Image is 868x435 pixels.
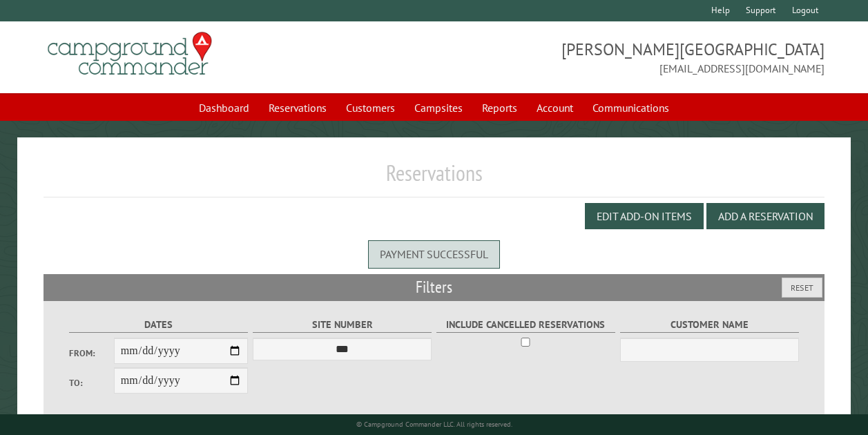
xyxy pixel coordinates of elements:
button: Add a Reservation [706,203,824,229]
span: [PERSON_NAME][GEOGRAPHIC_DATA] [EMAIL_ADDRESS][DOMAIN_NAME] [434,38,825,77]
label: Customer Name [620,317,799,333]
button: Reset [782,278,822,298]
div: Payment successful [368,240,500,268]
a: Customers [338,95,403,121]
label: To: [69,376,114,389]
label: Dates [69,317,248,333]
h1: Reservations [44,159,824,197]
label: From: [69,347,114,360]
a: Account [528,95,581,121]
a: Reports [474,95,525,121]
img: Campground Commander [44,27,216,81]
a: Communications [584,95,677,121]
a: Reservations [260,95,335,121]
button: Edit Add-on Items [585,203,704,229]
a: Dashboard [191,95,258,121]
label: Include Cancelled Reservations [436,317,615,333]
h2: Filters [44,274,824,300]
label: Site Number [253,317,432,333]
a: Campsites [406,95,471,121]
small: © Campground Commander LLC. All rights reserved. [356,420,512,429]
